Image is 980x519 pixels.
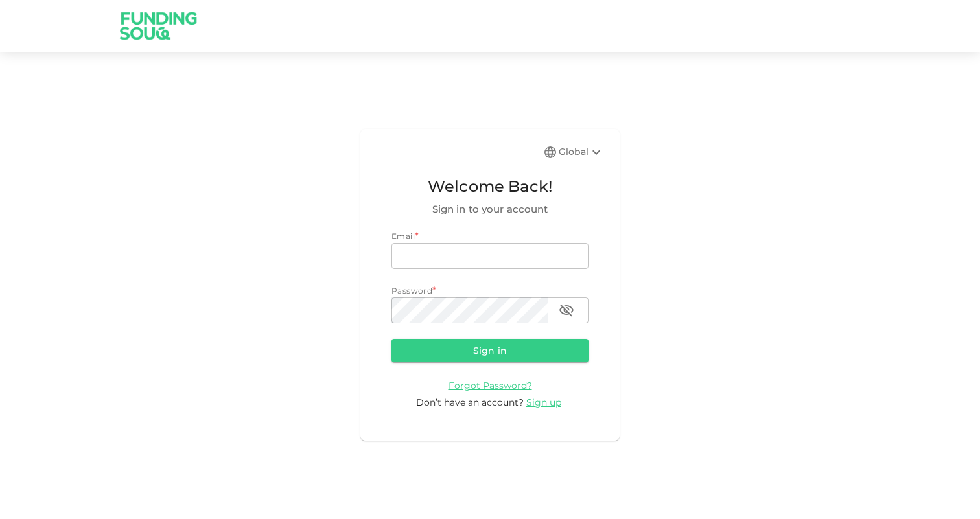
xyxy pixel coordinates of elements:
span: Password [391,286,432,295]
input: email [391,243,589,269]
a: Forgot Password? [449,379,532,391]
input: password [391,297,548,323]
span: Don’t have an account? [416,397,524,408]
button: Sign in [391,339,589,362]
span: Welcome Back! [391,174,589,199]
span: Sign in to your account [391,202,589,217]
span: Email [391,231,415,241]
div: Global [559,144,604,160]
span: Sign up [526,397,561,408]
